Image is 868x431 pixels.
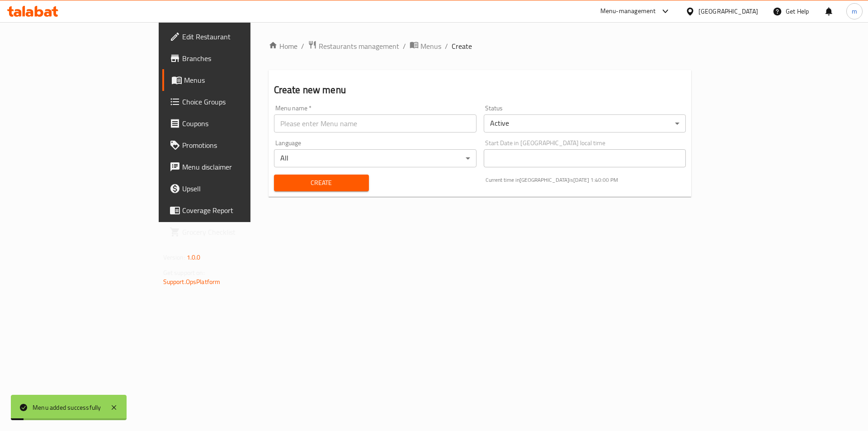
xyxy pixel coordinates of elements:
nav: breadcrumb [269,40,692,52]
a: Coupons [162,113,304,134]
input: Please enter Menu name [274,114,476,133]
span: Coupons [182,118,297,129]
span: Coverage Report [182,205,297,216]
span: m [852,6,857,16]
a: Upsell [162,178,304,199]
span: Get support on: [163,267,205,279]
span: Grocery Checklist [182,227,297,237]
span: Promotions [182,140,297,151]
span: 1.0.0 [187,251,201,263]
p: Current time in [GEOGRAPHIC_DATA] is [DATE] 1:40:00 PM [486,176,686,184]
span: Create [452,41,472,52]
div: [GEOGRAPHIC_DATA] [698,6,758,16]
button: Create [274,175,369,191]
a: Coverage Report [162,199,304,221]
h2: Create new menu [274,83,686,97]
a: Choice Groups [162,91,304,113]
li: / [403,41,406,52]
div: Menu-management [600,6,656,17]
a: Branches [162,47,304,69]
span: Branches [182,53,297,64]
span: Edit Restaurant [182,31,297,42]
span: Create [281,177,362,189]
a: Support.OpsPlatform [163,276,221,288]
a: Menu disclaimer [162,156,304,178]
a: Restaurants management [308,40,399,52]
a: Edit Restaurant [162,26,304,47]
span: Upsell [182,183,297,194]
a: Menus [162,69,304,91]
a: Menus [410,40,441,52]
span: Menus [420,41,441,52]
div: Menu added successfully [33,403,101,412]
span: Version: [163,251,185,263]
li: / [445,41,448,52]
div: All [274,149,476,167]
a: Promotions [162,134,304,156]
span: Choice Groups [182,96,297,107]
div: Active [484,114,686,133]
span: Restaurants management [319,41,399,52]
a: Grocery Checklist [162,221,304,243]
span: Menus [184,75,297,85]
span: Menu disclaimer [182,161,297,172]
